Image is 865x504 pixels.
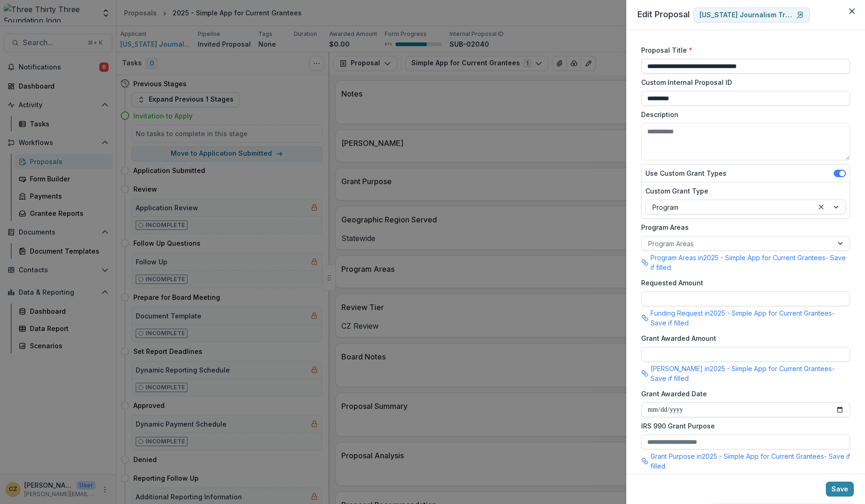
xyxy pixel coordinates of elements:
[641,45,844,55] label: Proposal Title
[641,278,844,288] label: Requested Amount
[693,7,810,22] a: [US_STATE] Journalism Trust
[650,308,850,328] p: Funding Request in 2025 - Simple App for Current Grantees - Save if filled
[650,451,850,471] p: Grant Purpose in 2025 - Simple App for Current Grantees - Save if filled
[641,421,844,431] label: IRS 990 Grant Purpose
[637,9,690,19] span: Edit Proposal
[844,4,859,19] button: Close
[645,186,840,196] label: Custom Grant Type
[645,168,727,178] label: Use Custom Grant Types
[641,77,844,87] label: Custom Internal Proposal ID
[641,333,844,343] label: Grant Awarded Amount
[650,253,850,272] p: Program Areas in 2025 - Simple App for Current Grantees - Save if filled
[699,11,793,19] p: [US_STATE] Journalism Trust
[826,482,854,497] button: Save
[641,222,844,232] label: Program Areas
[641,389,844,399] label: Grant Awarded Date
[650,364,850,383] p: [PERSON_NAME] in 2025 - Simple App for Current Grantees - Save if filled
[641,110,844,119] label: Description
[816,201,827,213] div: Clear selected options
